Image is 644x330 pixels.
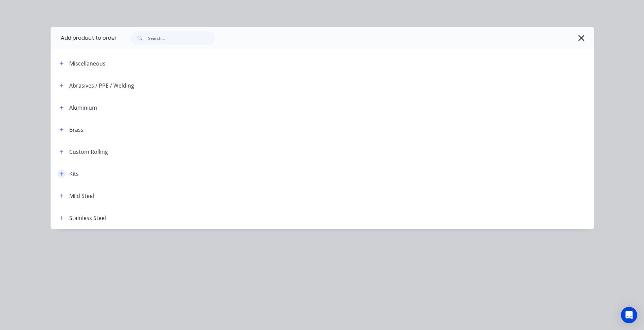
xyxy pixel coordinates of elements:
input: Search... [148,31,215,45]
div: Custom Rolling [69,148,108,156]
div: Aluminium [69,104,97,112]
div: Open Intercom Messenger [621,307,637,323]
div: Mild Steel [69,192,94,200]
div: Miscellaneous [69,59,106,68]
div: Stainless Steel [69,214,106,222]
div: Brass [69,126,84,134]
div: Add product to order [51,27,117,49]
div: Abrasives / PPE / Welding [69,81,134,90]
div: Kits [69,170,79,178]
